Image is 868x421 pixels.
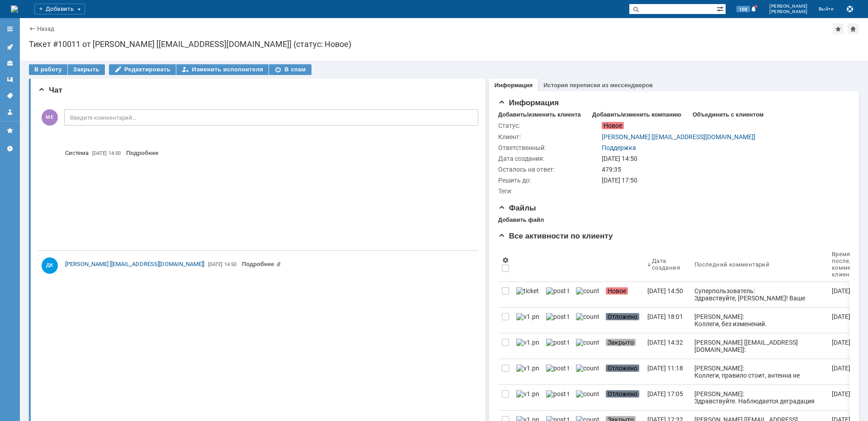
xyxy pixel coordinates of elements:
[691,359,828,384] a: [PERSON_NAME]: Коллеги, правило стоит, антенна не выходила на связь с [DATE]
[647,390,683,398] div: [DATE] 17:05
[498,187,600,195] div: Теги:
[3,105,17,119] a: Мой профиль
[694,261,769,268] div: Последний комментарий
[602,177,637,184] span: [DATE] 17:50
[3,56,17,70] a: Клиенты
[576,287,599,295] img: counter.png
[513,385,542,410] a: v1.png
[736,6,750,12] span: 108
[769,9,808,14] span: [PERSON_NAME]
[602,359,644,384] a: Отложено
[498,111,581,118] div: Добавить/изменить клиента
[516,287,539,295] img: ticket_notification.png
[832,365,868,372] div: [DATE] 12:50
[606,365,639,372] span: Отложено
[502,257,509,264] span: Настройки
[572,333,602,359] a: counter.png
[572,282,602,307] a: counter.png
[602,385,644,410] a: Отложено
[542,282,572,307] a: post ticket.png
[34,4,85,14] div: Добавить
[606,287,628,295] span: Новое
[576,365,599,372] img: counter.png
[92,150,107,156] span: [DATE]
[769,4,808,9] span: [PERSON_NAME]
[498,98,559,107] span: Информация
[832,390,868,398] div: [DATE] 17:05
[3,72,17,87] a: Шаблоны комментариев
[513,308,542,333] a: v1.png
[3,40,17,54] a: Активности
[832,313,868,320] div: [DATE] 13:00
[126,150,159,156] a: Подробнее
[3,89,17,103] a: Теги
[602,333,644,359] a: Закрыто
[37,25,54,32] a: Назад
[602,155,844,162] div: [DATE] 14:50
[498,166,600,173] div: Осталось на ответ:
[832,339,868,346] div: [DATE] 14:54
[513,333,542,359] a: v1.png
[542,308,572,333] a: post ticket.png
[542,385,572,410] a: post ticket.png
[546,390,569,398] img: post ticket.png
[498,122,600,129] div: Статус:
[717,4,726,13] span: Расширенный поиск
[11,5,18,13] img: logo
[833,23,844,34] div: Добавить в избранное
[65,260,204,269] a: [PERSON_NAME] [[EMAIL_ADDRESS][DOMAIN_NAME]]
[644,282,691,307] a: [DATE] 14:50
[498,133,600,140] div: Клиент:
[65,261,204,267] span: [PERSON_NAME] [[EMAIL_ADDRESS][DOMAIN_NAME]]
[546,287,569,295] img: post ticket.png
[832,287,868,295] div: [DATE] 14:50
[498,177,600,184] div: Решить до:
[65,149,89,158] span: Система
[542,359,572,384] a: post ticket.png
[592,111,681,118] div: Добавить/изменить компанию
[498,155,600,162] div: Дата создания:
[513,282,542,307] a: ticket_notification.png
[546,339,569,346] img: post ticket.png
[602,122,624,129] span: Новое
[516,339,539,346] img: v1.png
[65,150,89,156] span: Система
[572,308,602,333] a: counter.png
[602,144,636,151] a: Поддержка
[691,385,828,410] a: [PERSON_NAME]: Здравствуйте. Наблюдается деградация РРЛ из-за сильного ливня в районе. Работоспос...
[644,333,691,359] a: [DATE] 14:32
[576,339,599,346] img: counter.png
[38,86,62,94] span: Чат
[602,166,844,173] div: 479:35
[108,150,121,156] span: 14:50
[691,308,828,333] a: [PERSON_NAME]: Коллеги, без изменений.
[652,257,680,271] div: Дата создания
[242,261,281,267] a: Прикреплены файлы: UEtm3kL4fDd0ns7Y.png
[29,40,859,49] div: Тикет #10011 от [PERSON_NAME] [[EMAIL_ADDRESS][DOMAIN_NAME]] (статус: Новое)
[606,339,636,346] span: Закрыто
[498,232,613,240] span: Все активности по клиенту
[495,82,533,89] a: Информация
[647,313,683,320] div: [DATE] 18:01
[498,216,544,224] div: Добавить файл
[498,204,536,212] span: Файлы
[694,313,825,327] div: [PERSON_NAME]: Коллеги, без изменений.
[11,5,18,13] a: Перейти на домашнюю страницу
[694,287,825,345] div: Суперпользователь: Здравствуйте, [PERSON_NAME]! Ваше обращение зарегистрировано в Службе Техничес...
[208,262,222,267] span: [DATE]
[516,365,539,372] img: v1.png
[576,390,599,398] img: counter.png
[516,313,539,320] img: v1.png
[693,111,764,118] div: Объединить с клиентом
[606,313,639,320] span: Отложено
[224,262,236,267] span: 14:50
[572,385,602,410] a: counter.png
[498,144,600,151] div: Ответственный:
[606,390,639,398] span: Отложено
[848,23,859,34] div: Сделать домашней страницей
[644,247,691,282] th: Дата создания
[542,333,572,359] a: post ticket.png
[691,333,828,359] a: [PERSON_NAME] [[EMAIL_ADDRESS][DOMAIN_NAME]]: Спасибо. Наблюдаем. [DATE] 14:53, Technical Support...
[513,359,542,384] a: v1.png
[543,82,653,89] a: История переписки из мессенджеров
